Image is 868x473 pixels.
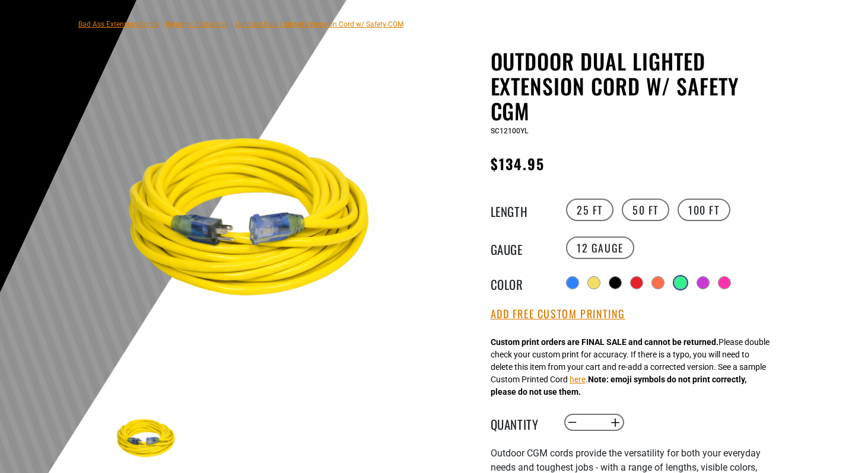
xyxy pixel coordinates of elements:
[78,17,403,31] nav: breadcrumbs
[491,337,718,347] strong: Custom print orders are FINAL SALE and cannot be returned.
[570,373,586,386] button: here
[236,20,403,28] span: Outdoor Dual Lighted Extension Cord w/ Safety CGM
[622,199,669,221] label: 50 FT
[491,415,550,430] label: Quantity
[566,237,634,259] label: 12 Gauge
[491,127,528,135] span: SC12100YL
[491,308,625,321] button: Add Free Custom Printing
[491,336,770,398] div: Please double check your custom print for accuracy. If there is a typo, you will need to delete t...
[161,20,163,28] span: ›
[166,20,228,28] a: Return to Collection
[78,20,158,28] a: Bad Ass Extension Cords
[491,240,550,255] legend: Gauge
[113,79,399,365] img: Yellow
[491,202,550,218] legend: Length
[566,199,613,221] label: 25 FT
[678,199,730,221] label: 100 FT
[491,275,550,290] legend: Color
[231,20,233,28] span: ›
[491,375,746,397] strong: Note: emoji symbols do not print correctly, please do not use them.
[491,153,545,174] span: $134.95
[491,49,781,123] h1: Outdoor Dual Lighted Extension Cord w/ Safety CGM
